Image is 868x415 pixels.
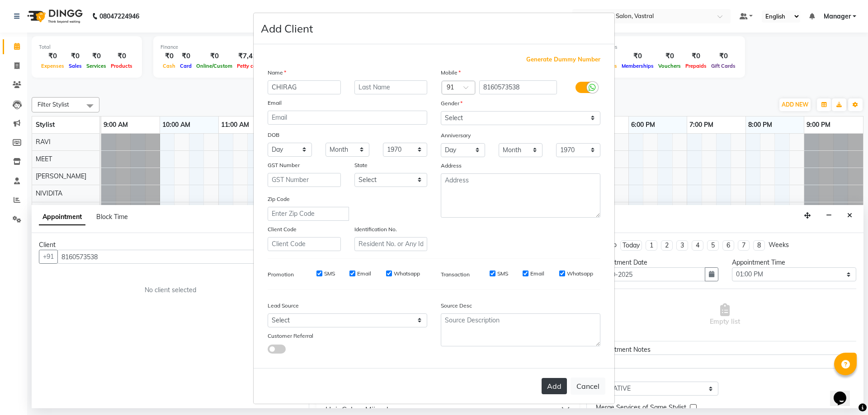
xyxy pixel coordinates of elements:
button: Cancel [571,378,605,395]
label: GST Number [268,161,300,169]
span: Generate Dummy Number [526,55,600,64]
label: Gender [441,99,462,107]
label: Transaction [441,270,470,279]
label: Anniversary [441,131,471,140]
input: Last Name [354,80,428,94]
label: Source Desc [441,302,472,310]
input: First Name [268,80,341,94]
label: Whatsapp [567,270,593,278]
label: Lead Source [268,302,299,310]
label: DOB [268,131,279,139]
h4: Add Client [261,20,313,37]
label: Address [441,162,462,170]
label: Email [357,270,371,278]
input: Email [268,111,427,125]
input: Mobile [479,80,557,94]
label: Client Code [268,225,297,233]
input: Resident No. or Any Id [354,237,428,251]
input: Client Code [268,237,341,251]
label: Name [268,69,286,77]
label: Mobile [441,69,461,77]
label: SMS [324,270,335,278]
input: Enter Zip Code [268,207,349,221]
label: Zip Code [268,195,290,203]
label: State [354,161,368,169]
label: Promotion [268,270,294,279]
input: GST Number [268,173,341,187]
label: Customer Referral [268,332,313,340]
button: Add [542,378,567,394]
label: Identification No. [354,225,397,233]
label: Email [268,99,282,107]
label: SMS [497,270,508,278]
label: Email [530,270,544,278]
label: Whatsapp [394,270,420,278]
